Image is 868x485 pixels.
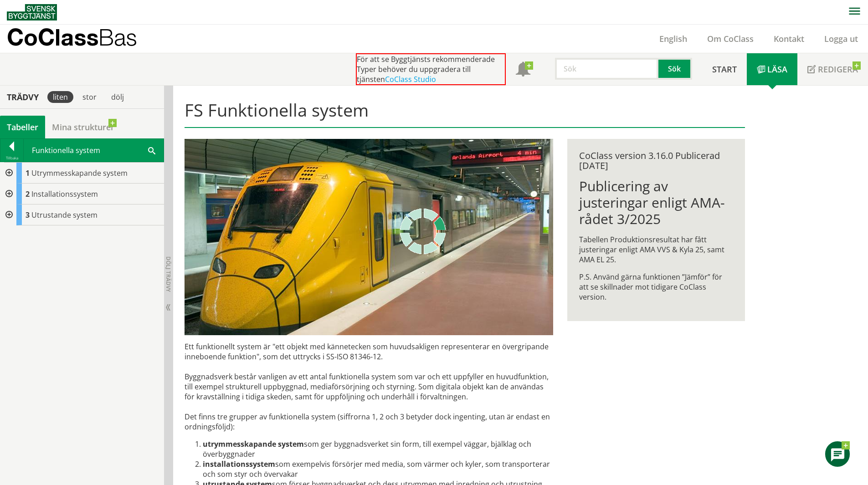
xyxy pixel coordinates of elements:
img: arlanda-express-2.jpg [185,139,553,335]
button: Sök [658,58,692,80]
a: Läsa [747,53,797,85]
span: Utrymmesskapande system [31,168,128,178]
span: Sök i tabellen [148,145,155,155]
a: Redigera [797,53,868,85]
span: Redigera [818,64,858,75]
h1: Publicering av justeringar enligt AMA-rådet 3/2025 [579,178,733,227]
span: Installationssystem [31,189,98,199]
span: Bas [98,24,137,51]
div: Trädvy [2,92,44,102]
a: Om CoClass [697,33,764,44]
span: Dölj trädvy [164,256,172,292]
span: Läsa [767,64,787,75]
div: Tillbaka [0,154,23,162]
div: För att se Byggtjänsts rekommenderade Typer behöver du uppgradera till tjänsten [356,53,506,85]
img: Laddar [400,209,446,254]
div: dölj [106,91,129,103]
a: English [649,33,697,44]
span: 1 [26,168,30,178]
div: stor [77,91,102,103]
input: Sök [555,58,658,80]
div: CoClass version 3.16.0 Publicerad [DATE] [579,151,733,171]
div: Funktionella system [24,139,164,162]
div: liten [47,91,73,103]
span: 3 [26,210,30,220]
a: Kontakt [764,33,814,44]
a: Logga ut [814,33,868,44]
strong: installationssystem [203,459,275,469]
h1: FS Funktionella system [185,100,745,128]
img: Svensk Byggtjänst [7,4,57,20]
p: Tabellen Produktionsresultat har fått justeringar enligt AMA VVS & Kyla 25, samt AMA EL 25. [579,235,733,265]
a: CoClass Studio [385,74,436,84]
a: CoClassBas [7,25,157,53]
span: 2 [26,189,30,199]
li: som exempelvis försörjer med media, som värmer och kyler, som trans­porterar och som styr och öve... [203,459,553,479]
p: CoClass [7,32,137,42]
span: Start [712,64,737,75]
span: Utrustande system [31,210,98,220]
strong: utrymmesskapande system [203,439,304,449]
span: Notifikationer [516,63,530,77]
a: Start [702,53,747,85]
a: Mina strukturer [45,116,121,138]
p: P.S. Använd gärna funktionen ”Jämför” för att se skillnader mot tidigare CoClass version. [579,272,733,302]
li: som ger byggnadsverket sin form, till exempel väggar, bjälklag och överbyggnader [203,439,553,459]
